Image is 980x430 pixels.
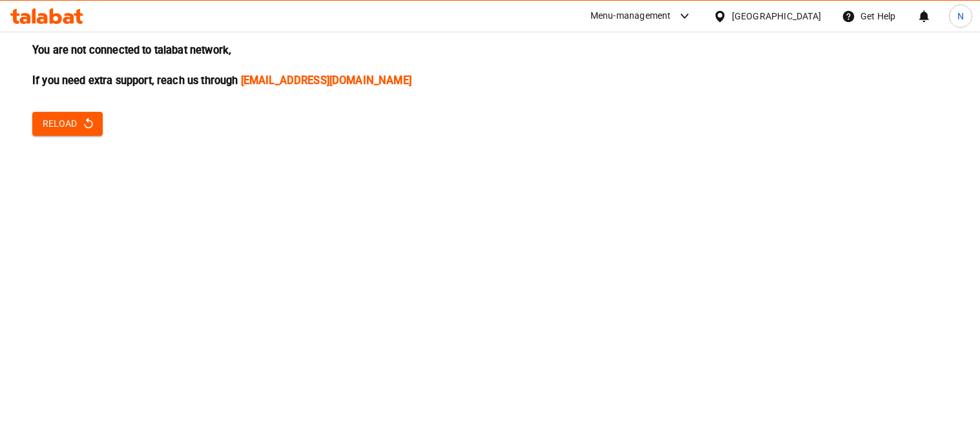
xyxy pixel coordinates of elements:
[43,116,92,132] span: Reload
[32,43,948,88] h3: You are not connected to talabat network, If you need extra support, reach us through
[32,112,103,136] button: Reload
[590,8,671,24] div: Menu-management
[241,74,412,87] a: [EMAIL_ADDRESS][DOMAIN_NAME]
[732,9,821,23] div: [GEOGRAPHIC_DATA]
[957,9,964,23] span: N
